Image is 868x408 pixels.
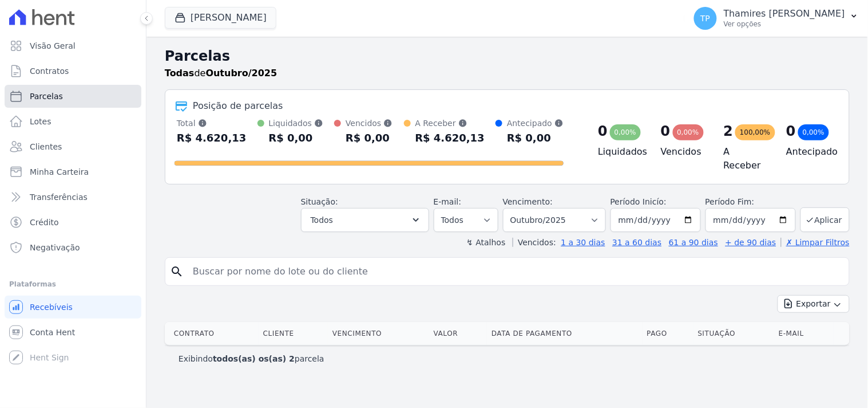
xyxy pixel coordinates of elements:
span: Crédito [30,217,59,228]
span: Clientes [30,141,62,152]
div: 0 [786,122,796,140]
div: Posição de parcelas [193,99,283,113]
span: Recebíveis [30,301,73,313]
span: Transferências [30,191,88,203]
label: Período Inicío: [611,197,667,206]
div: 0,00% [610,124,641,140]
span: Parcelas [30,91,63,102]
a: Minha Carteira [5,160,141,183]
h4: Antecipado [786,145,831,159]
div: R$ 4.620,13 [177,129,246,147]
a: Recebíveis [5,296,141,319]
div: R$ 0,00 [507,129,564,147]
h4: Liquidados [598,145,643,159]
button: Aplicar [800,207,850,232]
h4: A Receber [724,145,768,172]
div: R$ 4.620,13 [415,129,485,147]
span: Negativação [30,242,80,253]
div: 100,00% [735,124,775,140]
div: 0 [598,122,608,140]
label: Vencimento: [503,197,553,206]
th: Data de Pagamento [487,322,642,345]
label: Situação: [301,197,338,206]
a: + de 90 dias [726,238,776,247]
a: Negativação [5,236,141,259]
div: 0,00% [798,124,829,140]
input: Buscar por nome do lote ou do cliente [186,260,845,283]
p: Exibindo parcela [179,353,324,364]
span: TP [700,14,710,22]
button: Todos [301,208,429,232]
div: 2 [724,122,734,140]
a: Crédito [5,211,141,234]
th: Cliente [259,322,328,345]
label: Vencidos: [513,238,556,247]
label: E-mail: [434,197,462,206]
button: Exportar [778,295,850,313]
div: Plataformas [9,277,137,291]
strong: Outubro/2025 [206,68,278,79]
h2: Parcelas [165,46,850,66]
span: Todos [311,213,333,227]
a: ✗ Limpar Filtros [781,238,850,247]
div: 0,00% [673,124,704,140]
a: Lotes [5,110,141,133]
a: 1 a 30 dias [561,238,605,247]
th: Valor [429,322,487,345]
p: Thamires [PERSON_NAME] [724,8,845,19]
a: Visão Geral [5,34,141,57]
a: Parcelas [5,85,141,108]
th: Situação [693,322,774,345]
th: Contrato [165,322,259,345]
a: Clientes [5,135,141,158]
p: Ver opções [724,19,845,29]
div: Antecipado [507,117,564,129]
div: R$ 0,00 [346,129,393,147]
label: ↯ Atalhos [466,238,505,247]
b: todos(as) os(as) 2 [213,354,295,363]
a: 31 a 60 dias [612,238,661,247]
span: Contratos [30,65,69,77]
th: E-mail [774,322,834,345]
a: Contratos [5,60,141,83]
h4: Vencidos [661,145,706,159]
span: Lotes [30,116,51,127]
label: Período Fim: [706,196,796,208]
button: [PERSON_NAME] [165,7,276,29]
div: Vencidos [346,117,393,129]
strong: Todas [165,68,195,79]
i: search [170,265,184,278]
div: 0 [661,122,671,140]
span: Conta Hent [30,327,75,338]
th: Vencimento [328,322,429,345]
a: Conta Hent [5,321,141,344]
span: Minha Carteira [30,166,89,178]
div: R$ 0,00 [269,129,324,147]
div: A Receber [415,117,485,129]
p: de [165,66,277,80]
button: TP Thamires [PERSON_NAME] Ver opções [685,2,868,34]
th: Pago [643,322,693,345]
div: Total [177,117,246,129]
div: Liquidados [269,117,324,129]
a: Transferências [5,186,141,209]
a: 61 a 90 dias [669,238,718,247]
span: Visão Geral [30,40,76,52]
